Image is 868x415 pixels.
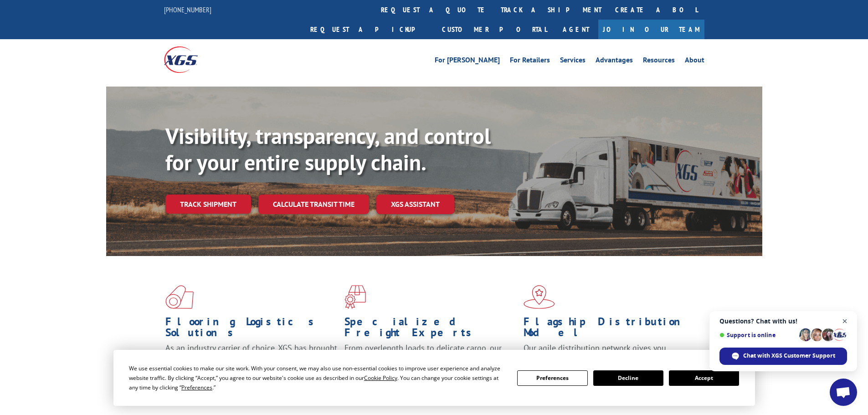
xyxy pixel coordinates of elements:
span: Support is online [719,332,796,338]
a: For [PERSON_NAME] [435,56,500,67]
a: Request a pickup [303,20,435,39]
a: Join Our Team [598,20,704,39]
div: We use essential cookies to make our site work. With your consent, we may also use non-essential ... [129,364,506,392]
span: Chat with XGS Customer Support [743,352,835,360]
a: For Retailers [510,56,550,67]
img: xgs-icon-flagship-distribution-model-red [524,285,555,309]
button: Accept [669,370,739,386]
img: xgs-icon-focused-on-flooring-red [344,285,366,309]
div: Open chat [830,379,857,406]
a: About [685,56,704,67]
a: Advantages [596,56,633,67]
a: Agent [554,20,598,39]
h1: Flagship Distribution Model [524,316,696,343]
button: Decline [593,370,663,386]
b: Visibility, transparency, and control for your entire supply chain. [165,122,491,176]
a: [PHONE_NUMBER] [164,5,211,14]
span: Preferences [181,384,212,391]
span: Close chat [839,316,851,327]
span: As an industry carrier of choice, XGS has brought innovation and dedication to flooring logistics... [165,343,337,375]
span: Questions? Chat with us! [719,318,847,325]
p: From overlength loads to delicate cargo, our experienced staff knows the best way to move your fr... [344,343,517,383]
span: Our agile distribution network gives you nationwide inventory management on demand. [524,343,691,364]
button: Preferences [517,370,587,386]
h1: Specialized Freight Experts [344,316,517,343]
a: Resources [643,56,675,67]
a: Customer Portal [435,20,554,39]
h1: Flooring Logistics Solutions [165,316,338,343]
img: xgs-icon-total-supply-chain-intelligence-red [165,285,194,309]
div: Chat with XGS Customer Support [719,348,847,365]
a: XGS ASSISTANT [376,195,454,214]
a: Calculate transit time [258,195,369,214]
a: Track shipment [165,195,251,214]
div: Cookie Consent Prompt [113,350,755,406]
span: Cookie Policy [364,374,397,382]
a: Services [560,56,586,67]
